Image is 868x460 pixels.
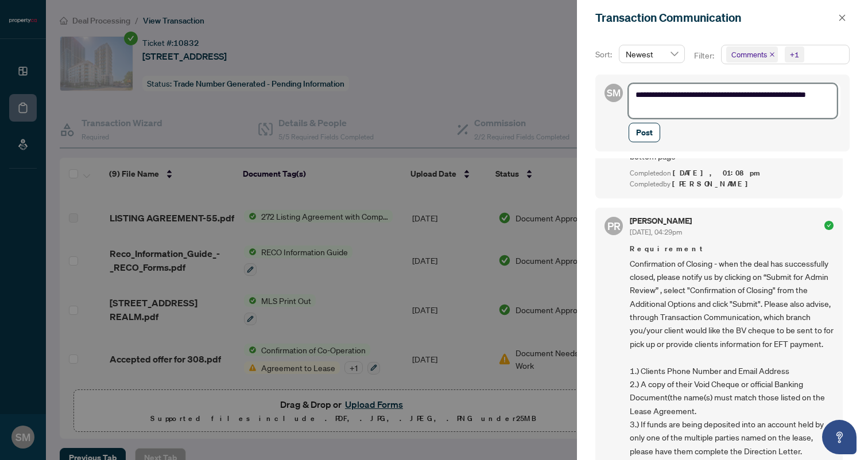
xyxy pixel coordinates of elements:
[595,48,614,61] p: Sort:
[630,228,682,236] span: [DATE], 04:29pm
[630,257,834,458] span: Confirmation of Closing - when the deal has successfully closed, please notify us by clicking on ...
[769,52,775,57] span: close
[838,14,846,22] span: close
[607,218,621,234] span: PR
[595,9,835,26] div: Transaction Communication
[673,168,762,178] span: [DATE], 01:08pm
[790,49,799,60] div: +1
[672,179,754,189] span: [PERSON_NAME]
[731,49,767,60] span: Comments
[629,123,660,142] button: Post
[630,217,692,225] h5: [PERSON_NAME]
[626,45,678,63] span: Newest
[630,168,834,179] div: Completed on
[607,85,621,100] span: SM
[636,123,653,142] span: Post
[630,179,834,190] div: Completed by
[824,221,834,230] span: check-circle
[694,49,716,62] p: Filter:
[726,46,778,63] span: Comments
[630,243,834,255] span: Requirement
[822,420,857,454] button: Open asap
